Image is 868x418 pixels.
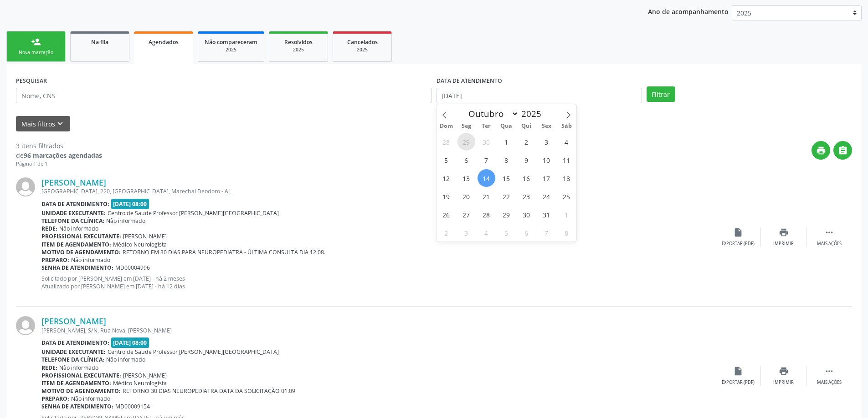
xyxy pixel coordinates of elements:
[284,38,313,46] span: Resolvidos
[536,123,556,129] span: Sex
[817,379,842,386] div: Mais ações
[41,379,111,387] b: Item de agendamento:
[722,241,755,247] div: Exportar (PDF)
[16,88,432,103] input: Nome, CNS
[149,38,179,46] span: Agendados
[347,38,378,46] span: Cancelados
[437,133,455,151] span: Setembro 28, 2025
[733,366,743,376] i: insert_drive_file
[115,403,150,410] span: MD00009154
[812,141,830,160] button: print
[41,275,715,290] p: Solicitado por [PERSON_NAME] em [DATE] - há 2 meses Atualizado por [PERSON_NAME] em [DATE] - há 1...
[478,169,495,187] span: Outubro 14, 2025
[108,209,279,217] span: Centro de Saude Professor [PERSON_NAME][GEOGRAPHIC_DATA]
[205,46,257,53] div: 2025
[457,169,475,187] span: Outubro 13, 2025
[41,225,57,232] b: Rede:
[41,348,106,356] b: Unidade executante:
[16,151,102,160] div: de
[437,151,455,169] span: Outubro 5, 2025
[91,38,108,46] span: Na fila
[779,366,789,376] i: print
[437,88,642,103] input: Selecione um intervalo
[816,146,826,156] i: print
[478,151,495,169] span: Outubro 7, 2025
[538,224,555,242] span: Novembro 7, 2025
[457,206,475,223] span: Outubro 27, 2025
[113,379,167,387] span: Médico Neurologista
[123,248,325,256] span: RETORNO EM 30 DIAS PARA NEUROPEDIATRA - ÚLTIMA CONSULTA DIA 12.08.
[41,339,109,347] b: Data de atendimento:
[276,46,321,53] div: 2025
[41,264,113,272] b: Senha de atendimento:
[648,5,729,17] p: Ano de acompanhamento
[41,364,57,372] b: Rede:
[16,74,47,88] label: PESQUISAR
[106,217,145,225] span: Não informado
[464,107,519,120] select: Month
[41,209,106,217] b: Unidade executante:
[457,151,475,169] span: Outubro 6, 2025
[115,264,150,272] span: MD00004996
[41,177,106,187] a: [PERSON_NAME]
[722,379,755,386] div: Exportar (PDF)
[779,227,789,237] i: print
[558,169,575,187] span: Outubro 18, 2025
[41,316,106,326] a: [PERSON_NAME]
[556,123,576,129] span: Sáb
[558,133,575,151] span: Outubro 4, 2025
[457,133,475,151] span: Setembro 29, 2025
[111,337,149,348] span: [DATE] 08:00
[518,224,535,242] span: Novembro 6, 2025
[437,123,457,129] span: Dom
[437,224,455,242] span: Novembro 2, 2025
[205,38,257,46] span: Não compareceram
[558,206,575,223] span: Novembro 1, 2025
[498,151,515,169] span: Outubro 8, 2025
[538,187,555,205] span: Outubro 24, 2025
[773,241,794,247] div: Imprimir
[516,123,536,129] span: Qui
[817,241,842,247] div: Mais ações
[111,199,149,209] span: [DATE] 08:00
[478,133,495,151] span: Setembro 30, 2025
[833,141,852,160] button: 
[41,356,104,363] b: Telefone da clínica:
[123,372,167,379] span: [PERSON_NAME]
[518,187,535,205] span: Outubro 23, 2025
[519,108,549,120] input: Year
[71,256,110,264] span: Não informado
[71,395,110,403] span: Não informado
[478,187,495,205] span: Outubro 21, 2025
[41,395,69,403] b: Preparo:
[456,123,476,129] span: Seg
[518,169,535,187] span: Outubro 16, 2025
[339,46,385,53] div: 2025
[558,187,575,205] span: Outubro 25, 2025
[41,232,121,240] b: Profissional executante:
[123,387,295,395] span: RETORNO 30 DIAS NEUROPEDIATRA DATA DA SOLICITAÇÃO 01.09
[824,366,834,376] i: 
[733,227,743,237] i: insert_drive_file
[41,217,104,225] b: Telefone da clínica:
[647,86,675,102] button: Filtrar
[113,241,167,248] span: Médico Neurologista
[13,49,59,56] div: Nova marcação
[16,141,102,151] div: 3 itens filtrados
[16,116,70,132] button: Mais filtroskeyboard_arrow_down
[437,206,455,223] span: Outubro 26, 2025
[838,146,848,156] i: 
[41,241,111,248] b: Item de agendamento:
[558,151,575,169] span: Outubro 11, 2025
[41,200,109,208] b: Data de atendimento:
[518,133,535,151] span: Outubro 2, 2025
[55,119,65,129] i: keyboard_arrow_down
[498,187,515,205] span: Outubro 22, 2025
[16,177,35,196] img: img
[437,187,455,205] span: Outubro 19, 2025
[518,206,535,223] span: Outubro 30, 2025
[41,403,113,410] b: Senha de atendimento:
[538,206,555,223] span: Outubro 31, 2025
[24,151,102,160] strong: 96 marcações agendadas
[773,379,794,386] div: Imprimir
